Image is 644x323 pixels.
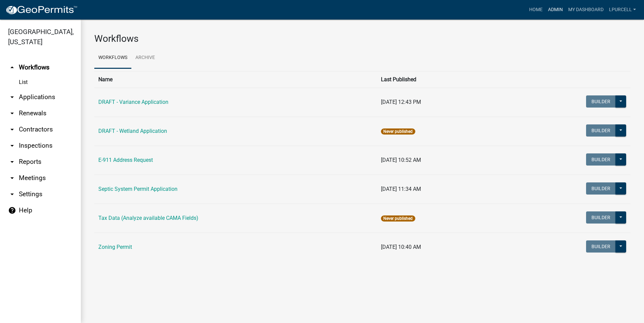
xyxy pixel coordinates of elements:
[586,95,616,108] button: Builder
[8,109,16,117] i: arrow_drop_down
[8,190,16,198] i: arrow_drop_down
[586,153,616,166] button: Builder
[381,128,415,135] span: Never published
[98,215,198,221] a: Tax Data (Analyze available CAMA Fields)
[98,157,153,163] a: E-911 Address Request
[8,206,16,214] i: help
[98,99,168,105] a: DRAFT - Variance Application
[98,186,178,192] a: Septic System Permit Application
[377,71,503,88] th: Last Published
[8,174,16,182] i: arrow_drop_down
[8,142,16,150] i: arrow_drop_down
[381,244,421,250] span: [DATE] 10:40 AM
[545,3,566,16] a: Admin
[566,3,606,16] a: My Dashboard
[526,3,545,16] a: Home
[381,157,421,163] span: [DATE] 10:52 AM
[8,125,16,134] i: arrow_drop_down
[606,3,639,16] a: lpurcell
[586,211,616,224] button: Builder
[586,240,616,253] button: Builder
[94,47,131,69] a: Workflows
[8,158,16,166] i: arrow_drop_down
[381,215,415,222] span: Never published
[381,186,421,192] span: [DATE] 11:34 AM
[131,47,159,69] a: Archive
[8,63,16,71] i: arrow_drop_up
[98,244,132,250] a: Zoning Permit
[8,93,16,101] i: arrow_drop_down
[586,182,616,195] button: Builder
[586,124,616,137] button: Builder
[94,33,631,45] h3: Workflows
[381,99,421,105] span: [DATE] 12:43 PM
[94,71,377,88] th: Name
[98,128,167,134] a: DRAFT - Wetland Application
